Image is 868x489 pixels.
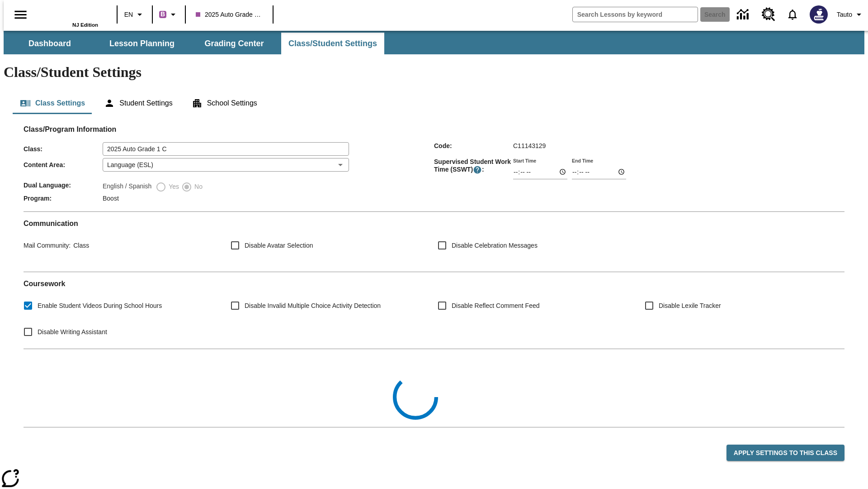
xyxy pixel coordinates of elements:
[24,356,844,420] div: Class Collections
[24,279,844,341] div: Coursework
[24,182,103,189] span: Dual Language :
[24,161,103,168] span: Content Area :
[5,33,95,54] button: Dashboard
[196,10,263,19] span: 2025 Auto Grade 1 C
[245,301,381,311] span: Disable Invalid Multiple Choice Activity Detection
[72,22,98,28] span: NJ Edition
[71,242,89,249] span: Class
[13,92,855,114] div: Class/Student Settings
[24,242,71,249] span: Mail Community :
[513,142,546,149] span: C11143129
[434,158,513,174] span: Supervised Student Work Time (SSWT) :
[97,33,187,54] button: Lesson Planning
[434,142,513,149] span: Code :
[13,92,92,114] button: Class Settings
[39,4,98,22] a: Home
[452,241,538,250] span: Disable Celebration Messages
[731,2,756,27] a: Data Center
[24,145,103,153] span: Class :
[4,33,385,54] div: SubNavbar
[452,301,540,311] span: Disable Reflect Comment Feed
[103,142,349,156] input: Class
[4,31,864,54] div: SubNavbar
[24,195,103,202] span: Program :
[39,3,98,28] div: Home
[804,3,833,26] button: Select a new avatar
[156,6,182,23] button: Boost Class color is purple. Change class color
[204,38,264,49] span: Grading Center
[120,6,149,23] button: Language: EN, Select a language
[4,64,864,81] h1: Class/Student Settings
[103,158,349,172] div: Language (ESL)
[24,279,844,288] h2: Course work
[97,92,179,114] button: Student Settings
[103,195,119,202] span: Boost
[473,165,482,174] button: Supervised Student Work Time is the timeframe when students can take LevelSet and when lessons ar...
[7,1,34,28] button: Open side menu
[245,241,313,250] span: Disable Avatar Selection
[781,3,804,26] a: Notifications
[726,445,844,461] button: Apply Settings to this Class
[513,157,536,164] label: Start Time
[160,9,165,20] span: B
[833,6,868,23] button: Profile/Settings
[24,134,844,204] div: Class/Program Information
[38,327,107,337] span: Disable Writing Assistant
[24,219,844,264] div: Communication
[166,182,179,192] span: Yes
[573,7,698,22] input: search field
[572,157,593,164] label: End Time
[184,92,264,114] button: School Settings
[281,33,384,54] button: Class/Student Settings
[109,38,175,49] span: Lesson Planning
[38,301,162,311] span: Enable Student Videos During School Hours
[28,38,71,49] span: Dashboard
[288,38,377,49] span: Class/Student Settings
[189,33,279,54] button: Grading Center
[24,219,844,228] h2: Communication
[810,5,828,24] img: Avatar
[659,301,721,311] span: Disable Lexile Tracker
[837,10,852,19] span: Tauto
[124,10,133,19] span: EN
[103,182,151,192] label: English / Spanish
[756,2,781,27] a: Resource Center, Will open in new tab
[192,182,203,192] span: No
[24,125,844,134] h2: Class/Program Information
